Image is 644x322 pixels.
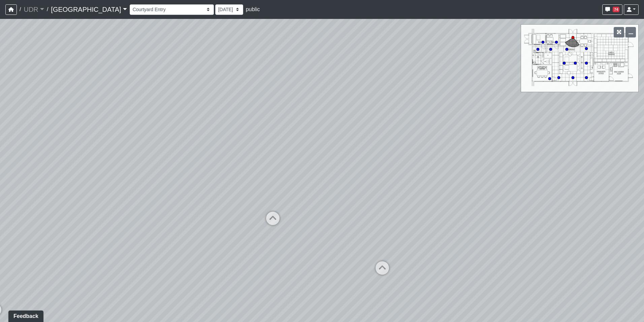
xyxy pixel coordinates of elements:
iframe: Ybug feedback widget [5,308,45,322]
button: 74 [602,4,622,15]
span: 74 [613,7,619,12]
span: / [44,3,51,16]
a: UDR [24,3,44,16]
span: / [17,3,24,16]
span: public [246,6,260,12]
a: [GEOGRAPHIC_DATA] [51,3,127,16]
